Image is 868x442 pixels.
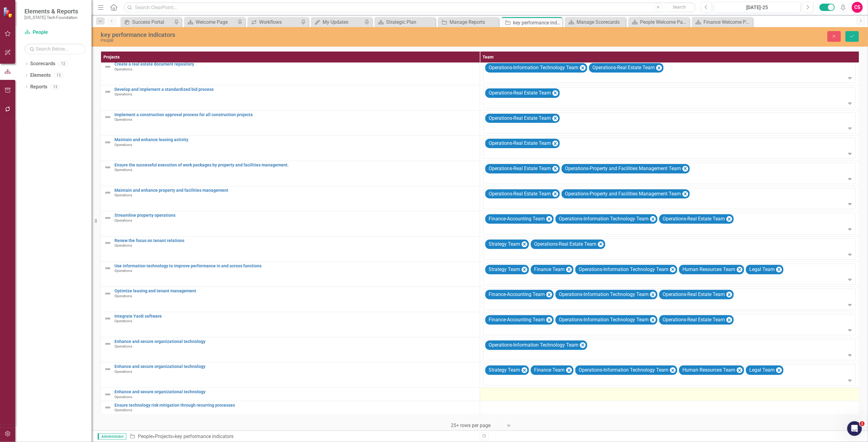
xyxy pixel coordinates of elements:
[566,18,624,26] a: Manage Scorecards
[114,87,477,92] a: Develop and implement a standardized bid process
[532,366,566,375] div: Finance Team
[114,294,132,298] span: Operations
[24,15,78,20] small: [US_STATE] Tech Foundation
[114,344,132,348] span: Operations
[664,3,695,12] button: Search
[138,433,153,439] a: People
[546,317,552,323] div: Remove Finance-Accounting Team
[552,191,558,197] div: Remove Operations-Real Estate Team
[563,190,682,198] div: Operations-Property and Facilities Management Team
[104,340,111,348] img: Not Defined
[577,366,669,375] div: Operations-Information Technology Team
[104,88,111,95] img: Not Defined
[726,317,732,323] div: Remove Operations-Real Estate Team
[552,90,558,96] div: Remove Operations-Real Estate Team
[114,314,477,319] a: Integrate Yardi software
[104,239,111,247] img: Not Defined
[114,112,477,117] a: Implement a construction approval process for all construction projects
[114,243,132,248] span: Operations
[847,421,862,436] iframe: Intercom live chat
[104,189,111,196] img: Not Defined
[54,73,63,78] div: 13
[716,4,798,11] div: [DATE]-25
[104,365,111,373] img: Not Defined
[114,92,132,96] span: Operations
[101,31,532,38] div: key performance indicators
[30,84,47,91] a: Reports
[650,216,656,222] div: Remove Operations-Information Technology Team
[439,18,497,26] a: Manage Reports
[104,139,111,146] img: Not Defined
[487,63,579,72] div: Operations-Information Technology Team
[552,141,558,146] div: Remove Operations-Real Estate Team
[546,216,552,222] div: Remove Finance-Accounting Team
[101,38,532,43] div: People
[661,215,726,223] div: Operations-Real Estate Team
[726,216,732,222] div: Remove Operations-Real Estate Team
[487,114,552,123] div: Operations-Real Estate Team
[747,265,776,274] div: Legal Team
[522,241,527,247] div: Remove Strategy Team
[122,18,172,26] a: Success Portal
[630,18,688,26] a: People Welcome Page
[175,433,233,439] div: key performance indicators
[114,369,132,374] span: Operations
[104,265,111,272] img: Not Defined
[24,29,85,36] a: People
[3,7,14,17] img: ClearPoint Strategy
[114,188,477,193] a: Maintain and enhance property and facilities management
[114,238,477,243] a: Renew the focus on tenant relations
[114,62,477,66] a: Create a real estate document repository
[24,44,85,54] input: Search Below...
[682,166,688,172] div: Remove Operations-Property and Facilities Management Team
[114,67,132,71] span: Operations
[487,315,546,324] div: Finance-Accounting Team
[714,2,801,13] button: [DATE]-25
[129,433,475,440] div: » »
[487,190,552,198] div: Operations-Real Estate Team
[104,391,111,398] img: Not Defined
[650,292,656,298] div: Remove Operations-Information Technology Team
[487,290,546,299] div: Finance-Accounting Team
[114,395,132,399] span: Operations
[104,63,111,70] img: Not Defined
[386,18,434,26] div: Strategic Plan
[487,215,546,223] div: Finance-Accounting Team
[104,164,111,171] img: Not Defined
[682,191,688,197] div: Remove Operations-Property and Facilities Management Team
[450,18,497,26] div: Manage Reports
[693,18,751,26] a: Finance Welcome Page
[114,403,477,408] a: Ensure technology risk mitigation through recurring processes
[737,367,743,373] div: Remove Human Resources Team
[24,8,78,15] span: Elements & Reports
[670,367,676,373] div: Remove Operations-Information Technology Team
[104,113,111,121] img: Not Defined
[487,164,552,173] div: Operations-Real Estate Team
[114,168,132,172] span: Operations
[114,218,132,223] span: Operations
[114,163,477,167] a: Ensure the successful execution of work packages by property and facilities management.
[726,292,732,298] div: Remove Operations-Real Estate Team
[776,267,782,273] div: Remove Legal Team
[546,292,552,298] div: Remove Finance-Accounting Team
[114,117,132,122] span: Operations
[852,2,863,13] div: CS
[114,143,132,147] span: Operations
[552,166,558,172] div: Remove Operations-Real Estate Team
[104,214,111,222] img: Not Defined
[104,290,111,297] img: Not Defined
[656,65,662,71] div: Remove Operations-Real Estate Team
[114,269,132,273] span: Operations
[114,390,477,394] a: Enhance and secure organizational technology
[259,18,299,26] div: Workflows
[104,404,111,411] img: Not Defined
[737,267,743,273] div: Remove Human Resources Team
[487,89,552,98] div: Operations-Real Estate Team
[114,213,477,218] a: Streamline property operations
[487,139,552,148] div: Operations-Real Estate Team
[577,18,624,26] div: Manage Scorecards
[114,408,132,412] span: Operations
[670,267,676,273] div: Remove Operations-Information Technology Team
[557,315,649,324] div: Operations-Information Technology Team
[58,61,68,66] div: 12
